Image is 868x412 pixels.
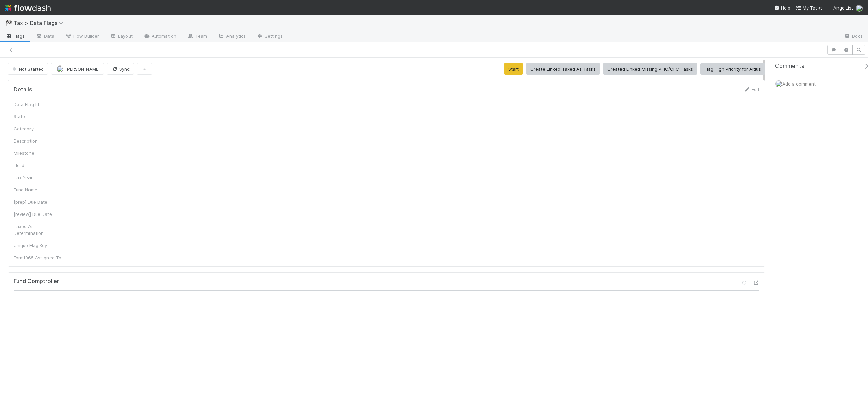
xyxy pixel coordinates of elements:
img: logo-inverted-e16ddd16eac7371096b0.svg [5,2,51,14]
div: State [14,113,64,120]
div: Form1065 Assigned To [14,254,64,261]
div: Taxed As Determination [14,223,64,237]
a: Automation [138,31,182,42]
button: Created Linked Missing PFIC/CFC Tasks [603,63,697,75]
span: Add a comment... [782,81,819,87]
div: Tax Year [14,174,64,181]
h5: Fund Comptroller [14,278,59,285]
span: Flow Builder [65,33,99,39]
span: 🏁 [5,20,12,26]
a: Docs [839,31,868,42]
button: Not Started [8,63,48,75]
div: [review] Due Date [14,211,64,218]
button: Create Linked Taxed As Tasks [526,63,600,75]
div: Milestone [14,150,64,156]
span: Flags [5,33,25,39]
div: Help [774,4,790,11]
button: Sync [107,63,134,75]
h5: Details [14,86,32,93]
img: avatar_d45d11ee-0024-4901-936f-9df0a9cc3b4e.png [856,5,863,12]
a: My Tasks [796,4,823,11]
span: Comments [775,63,804,70]
span: My Tasks [796,5,823,11]
a: Edit [744,87,759,92]
div: Category [14,125,64,132]
a: Data [31,31,60,42]
button: Flag High Priority for Altius [700,63,765,75]
div: Unique Flag Key [14,242,64,249]
a: Settings [251,31,288,42]
a: Analytics [213,31,251,42]
span: AngelList [833,5,853,11]
span: Not Started [11,66,44,72]
button: Start [504,63,523,75]
a: Flow Builder [60,31,104,42]
button: [PERSON_NAME] [51,63,104,75]
a: Team [182,31,213,42]
span: Tax > Data Flags [14,20,67,26]
div: Fund Name [14,186,64,193]
img: avatar_d45d11ee-0024-4901-936f-9df0a9cc3b4e.png [775,80,782,87]
span: [PERSON_NAME] [65,66,100,72]
img: avatar_711f55b7-5a46-40da-996f-bc93b6b86381.png [57,65,63,72]
div: [prep] Due Date [14,199,64,205]
a: Layout [104,31,138,42]
div: Data Flag Id [14,101,64,108]
div: Description [14,137,64,144]
div: Llc Id [14,162,64,169]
